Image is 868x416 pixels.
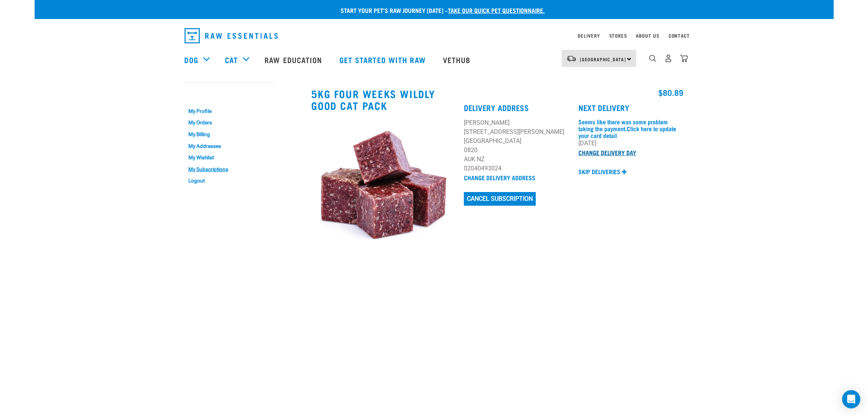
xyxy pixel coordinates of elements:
[312,88,455,111] h3: 5kg four weeks Wildly Good Cat Pack
[636,34,659,37] a: About Us
[225,54,238,65] a: Cat
[578,127,676,137] a: Click here to update your card detail
[464,127,569,137] p: [STREET_ADDRESS][PERSON_NAME]
[566,55,577,62] img: van-moving.png
[40,6,839,15] p: Start your pet’s raw journey [DATE] –
[580,58,626,60] span: [GEOGRAPHIC_DATA]
[464,146,569,155] p: 0820
[257,44,331,75] a: Raw Education
[578,103,684,112] h4: Next Delivery
[35,44,834,75] nav: dropdown navigation
[464,176,535,179] a: Change Delivery Address
[609,34,627,37] a: Stores
[578,151,636,154] a: Change Delivery Day
[464,137,569,146] p: [GEOGRAPHIC_DATA]
[669,34,690,37] a: Contact
[664,54,672,62] img: user.png
[178,25,690,46] nav: dropdown navigation
[185,54,198,65] a: Dog
[464,118,569,127] p: [PERSON_NAME]
[185,90,221,94] a: My Account
[185,117,276,129] a: My Orders
[842,390,860,408] div: Open Intercom Messenger
[185,164,276,175] a: My Subscriptions
[578,167,620,176] p: Skip deliveries
[312,118,455,261] img: WholeMincedRabbit_Cubes_01.jpg
[448,8,545,12] a: take our quick pet questionnaire.
[332,44,435,75] a: Get started with Raw
[578,118,684,139] p: Seems like there was some problem taking the payment.
[464,103,569,112] h4: Delivery Address
[464,164,569,173] p: 02040493024
[578,34,600,37] a: Delivery
[578,139,684,148] p: [DATE]
[185,28,278,43] img: Raw Essentials Logo
[185,175,276,187] a: Logout
[464,192,536,206] button: Cancel Subscription
[464,88,683,97] h4: $80.89
[649,55,656,62] img: home-icon-1@2x.png
[185,105,276,117] a: My Profile
[464,155,569,164] p: AUK NZ
[680,54,688,62] img: home-icon@2x.png
[435,44,480,75] a: Vethub
[185,140,276,152] a: My Addresses
[185,152,276,164] a: My Wishlist
[185,129,276,140] a: My Billing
